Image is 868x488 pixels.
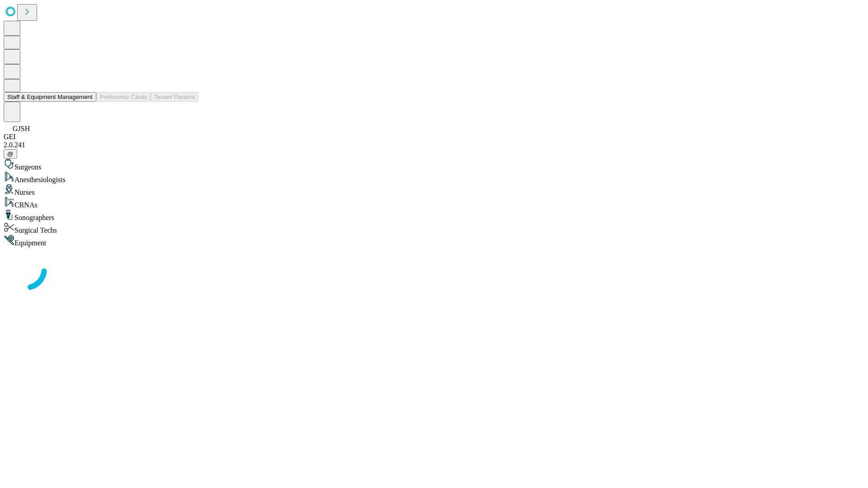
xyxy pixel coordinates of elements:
[96,92,151,102] button: Preference Cards
[4,209,864,222] div: Sonographers
[4,92,96,102] button: Staff & Equipment Management
[4,159,864,171] div: Surgeons
[4,184,864,197] div: Nurses
[151,92,198,102] button: Tenant Params
[4,149,17,159] button: @
[4,222,864,235] div: Surgical Techs
[4,235,864,247] div: Equipment
[4,141,864,149] div: 2.0.241
[7,150,14,157] span: @
[4,197,864,209] div: CRNAs
[13,125,30,132] span: GJSH
[4,171,864,184] div: Anesthesiologists
[4,133,864,141] div: GEI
